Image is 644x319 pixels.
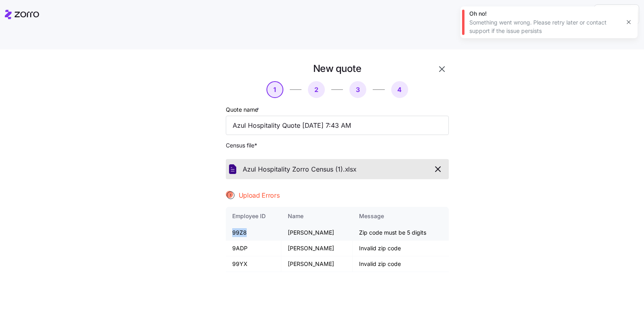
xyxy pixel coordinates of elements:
[313,62,361,75] h1: New quote
[359,212,442,221] div: Message
[308,81,325,98] button: 2
[353,256,448,272] td: Invalid zip code
[345,164,357,174] span: xlsx
[226,116,449,135] input: Quote name
[288,212,346,221] div: Name
[391,81,408,98] button: 4
[232,212,275,221] div: Employee ID
[239,190,280,200] span: Upload Errors
[243,164,345,174] span: Azul Hospitality Zorro Census (1).
[349,81,366,98] button: 3
[353,225,448,241] td: Zip code must be 5 digits
[281,256,353,272] td: [PERSON_NAME]
[226,225,282,241] td: 99Z8
[353,241,448,256] td: Invalid zip code
[469,18,620,35] div: Something went wrong. Please retry later or contact support if the issue persists
[266,81,283,98] button: 1
[469,10,620,18] div: Oh no!
[281,241,353,256] td: [PERSON_NAME]
[226,141,449,149] span: Census file *
[226,105,261,114] label: Quote name
[226,241,282,256] td: 9ADP
[281,225,353,241] td: [PERSON_NAME]
[226,256,282,272] td: 99YX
